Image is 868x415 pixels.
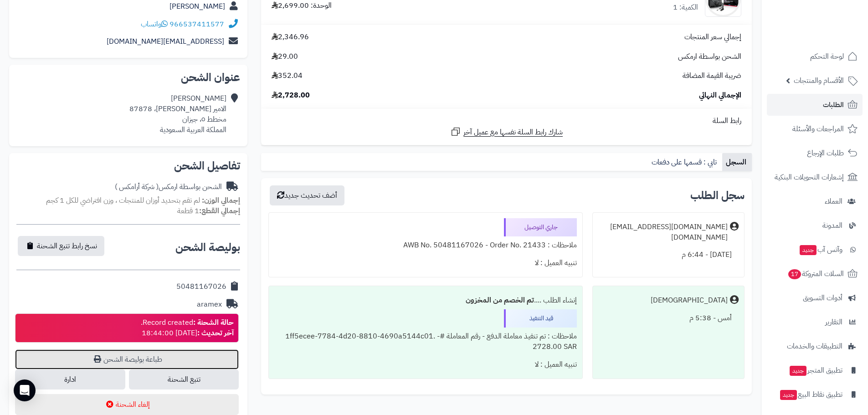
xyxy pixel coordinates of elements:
strong: حالة الشحنة : [193,317,234,328]
span: جديد [800,245,817,255]
span: الشحن بواسطة ارمكس [678,51,741,62]
h2: عنوان الشحن [16,72,240,83]
span: المراجعات والأسئلة [792,123,844,135]
a: ادارة [15,369,125,389]
a: المدونة [767,215,863,236]
span: طلبات الإرجاع [807,147,844,159]
button: إلغاء الشحنة [15,394,239,415]
span: أدوات التسويق [803,292,842,304]
strong: إجمالي القطع: [199,205,240,216]
span: 2,346.96 [272,32,309,42]
a: وآتس آبجديد [767,239,863,261]
span: لوحة التحكم [810,50,844,63]
div: إنشاء الطلب .... [274,292,576,309]
a: واتساب [141,19,168,30]
span: تطبيق نقاط البيع [779,388,842,401]
div: الوحدة: 2,699.00 [272,0,332,11]
span: السلات المتروكة [787,267,844,280]
a: أدوات التسويق [767,287,863,309]
div: Open Intercom Messenger [14,379,36,401]
span: وآتس آب [799,243,842,256]
a: طلبات الإرجاع [767,142,863,164]
span: إشعارات التحويلات البنكية [775,171,844,184]
div: الشحن بواسطة ارمكس [115,182,222,192]
div: 50481167026 [176,282,226,292]
span: لم تقم بتحديد أوزان للمنتجات ، وزن افتراضي للكل 1 كجم [46,195,200,206]
div: جاري التوصيل [504,218,577,236]
h2: تفاصيل الشحن [16,160,240,171]
span: التطبيقات والخدمات [787,340,842,353]
div: أمس - 5:38 م [598,309,739,327]
span: التقارير [825,316,842,328]
div: قيد التنفيذ [504,309,577,328]
span: ضريبة القيمة المضافة [683,71,741,81]
div: [PERSON_NAME] الامير [PERSON_NAME]، 87878 مخطط ٥، جيزان المملكة العربية السعودية [129,93,226,135]
div: ملاحظات : تم تنفيذ معاملة الدفع - رقم المعاملة #1ff5ecee-7784-4d20-8810-4690a5144c01. - 2728.00 SAR [274,328,576,356]
a: [EMAIL_ADDRESS][DOMAIN_NAME] [107,36,224,47]
span: المدونة [822,219,842,232]
div: تنبيه العميل : لا [274,254,576,272]
small: 1 قطعة [177,205,240,216]
h2: بوليصة الشحن [175,242,240,253]
a: التقارير [767,311,863,333]
span: 29.00 [272,51,298,62]
span: 17 [788,269,801,279]
strong: إجمالي الوزن: [202,195,240,206]
div: تنبيه العميل : لا [274,356,576,374]
span: 2,728.00 [272,90,310,101]
a: 966537411577 [169,19,224,30]
span: نسخ رابط تتبع الشحنة [37,241,97,251]
div: ملاحظات : AWB No. 50481167026 - Order No. 21433 [274,236,576,254]
span: شارك رابط السلة نفسها مع عميل آخر [463,127,563,138]
b: تم الخصم من المخزون [466,295,534,306]
strong: آخر تحديث : [197,328,234,338]
a: شارك رابط السلة نفسها مع عميل آخر [450,126,563,138]
span: جديد [790,366,806,376]
div: aramex [197,299,222,310]
span: ( شركة أرامكس ) [115,181,159,192]
span: الإجمالي النهائي [699,90,741,101]
a: إشعارات التحويلات البنكية [767,166,863,188]
span: 352.04 [272,71,303,81]
span: العملاء [825,195,842,208]
span: الطلبات [823,98,844,111]
a: العملاء [767,190,863,212]
h3: سجل الطلب [690,190,745,201]
a: تطبيق نقاط البيعجديد [767,384,863,405]
span: تطبيق المتجر [789,364,842,377]
div: الكمية: 1 [673,2,698,13]
a: تتبع الشحنة [129,369,239,389]
a: لوحة التحكم [767,46,863,67]
a: المراجعات والأسئلة [767,118,863,140]
span: الأقسام والمنتجات [794,74,844,87]
a: السلات المتروكة17 [767,263,863,285]
span: جديد [780,390,797,400]
a: تابي : قسمها على دفعات [648,153,722,171]
div: [DOMAIN_NAME][EMAIL_ADDRESS][DOMAIN_NAME] [598,222,728,243]
button: نسخ رابط تتبع الشحنة [18,236,104,256]
a: تطبيق المتجرجديد [767,359,863,381]
div: Record created. [DATE] 18:44:00 [141,318,234,338]
a: طباعة بوليصة الشحن [15,349,239,369]
a: السجل [722,153,752,171]
button: أضف تحديث جديد [270,185,344,205]
span: إجمالي سعر المنتجات [684,32,741,42]
div: [DATE] - 6:44 م [598,246,739,264]
div: رابط السلة [265,116,748,126]
a: التطبيقات والخدمات [767,335,863,357]
div: [DEMOGRAPHIC_DATA] [651,295,728,306]
img: logo-2.png [806,7,859,26]
a: [PERSON_NAME] [169,1,225,12]
a: الطلبات [767,94,863,116]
